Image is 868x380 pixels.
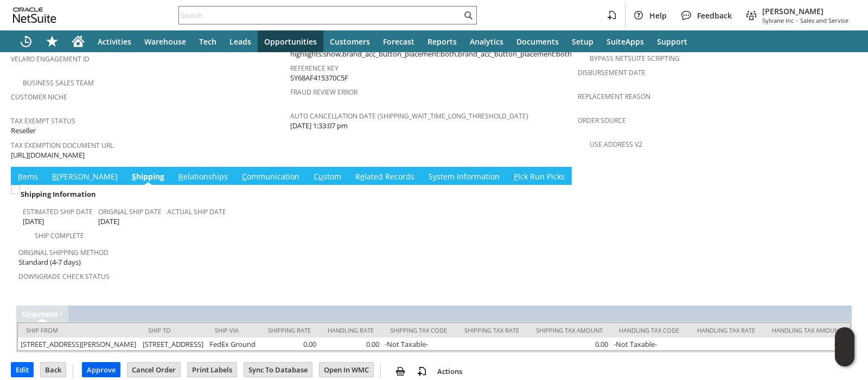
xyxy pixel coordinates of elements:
span: S [132,171,136,182]
span: Opportunities [264,36,317,47]
svg: Search [462,9,475,22]
a: Unrolled view on [838,169,851,182]
a: Customer Niche [11,92,67,102]
a: Bypass NetSuite Scripting [590,54,680,63]
span: Oracle Guided Learning Widget. To move around, please hold and drag [835,347,854,367]
span: [PERSON_NAME] [762,6,848,16]
span: [DATE] [98,216,119,227]
a: Replacement reason [578,92,650,101]
a: Tech [193,30,223,52]
span: [DATE] 1:33:07 pm [290,121,348,131]
img: Unchecked [11,185,20,194]
td: [STREET_ADDRESS] [140,338,207,351]
span: Leads [229,36,251,47]
img: print.svg [394,365,407,378]
a: Relationships [176,171,231,183]
span: Reseller [11,126,36,136]
a: Support [650,30,694,52]
span: h [26,309,31,319]
a: Business Sales Team [23,78,94,88]
div: Ship From [26,326,132,334]
a: Pick Run Picks [511,171,567,183]
a: Leads [223,30,258,52]
a: Communication [239,171,302,183]
span: u [318,171,323,182]
span: Documents [516,36,559,47]
span: Help [649,10,667,21]
div: Handling Tax Code [619,326,680,334]
svg: Home [72,35,85,48]
a: Home [65,30,91,52]
a: Recent Records [13,30,39,52]
img: add-record.svg [416,365,429,378]
svg: Shortcuts [46,35,59,48]
div: Shipping Information [18,187,430,201]
a: Tax Exempt Status [11,116,75,126]
input: Cancel Order [127,363,180,377]
a: Setup [565,30,600,52]
a: Documents [510,30,565,52]
div: Shipping Tax Amount [535,326,603,334]
div: Shipping Tax Code [390,326,448,334]
input: Sync To Database [244,363,312,377]
span: [DATE] [23,216,44,227]
td: 0.00 [259,338,319,351]
a: Estimated Ship Date [23,207,93,216]
a: Ship Complete [35,231,84,240]
span: I [18,171,20,182]
a: Original Ship Date [98,207,162,216]
a: Forecast [376,30,421,52]
span: Reports [427,36,457,47]
a: Items [15,171,41,183]
div: Handling Rate [327,326,374,334]
a: Actions [433,366,467,376]
svg: logo [13,8,56,23]
div: Shipping Rate [267,326,311,334]
a: Reports [421,30,463,52]
a: Shipping [129,171,167,183]
a: Shipment [22,309,58,319]
div: Handling Tax Amount [771,326,842,334]
input: Back [41,363,66,377]
span: y [433,171,437,182]
a: Auto Cancellation Date (shipping_wait_time_long_threshold_date) [290,111,528,121]
a: Analytics [463,30,510,52]
input: Search [179,9,462,22]
div: Handling Tax Rate [696,326,755,334]
input: Print Labels [188,363,237,377]
span: SuiteApps [607,36,644,47]
a: Fraud Review Error [290,88,358,97]
span: R [178,171,183,182]
span: C [242,171,247,182]
span: Customers [330,36,370,47]
a: Tax Exemption Document URL [11,141,113,150]
span: Analytics [470,36,503,47]
a: System Information [426,171,502,183]
td: -Not Taxable- [382,338,456,351]
span: - [796,16,798,24]
a: Activities [91,30,138,52]
span: Tech [199,36,216,47]
div: Shortcuts [39,30,65,52]
a: Actual Ship Date [167,207,226,216]
a: Reference Key [290,64,339,73]
a: SuiteApps [600,30,650,52]
td: -Not Taxable- [611,338,688,351]
span: Sylvane Inc [762,16,794,24]
span: Setup [572,36,593,47]
td: 0.00 [527,338,611,351]
td: [STREET_ADDRESS][PERSON_NAME] [18,338,140,351]
span: Sales and Service [800,16,848,24]
a: Warehouse [138,30,193,52]
span: Activities [98,36,131,47]
a: Opportunities [258,30,323,52]
a: B[PERSON_NAME] [49,171,120,183]
a: Use Address V2 [590,140,642,149]
div: Shipping Tax Rate [464,326,519,334]
span: Support [657,36,687,47]
iframe: Click here to launch Oracle Guided Learning Help Panel [835,327,854,366]
td: FedEx Ground [207,338,259,351]
span: B [52,171,57,182]
span: Warehouse [144,36,186,47]
input: Open In WMC [320,363,373,377]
